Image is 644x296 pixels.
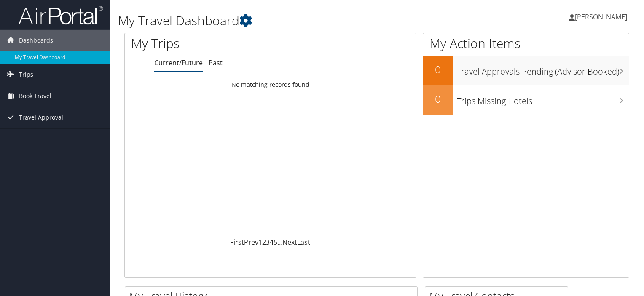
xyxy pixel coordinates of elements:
a: Prev [244,237,258,247]
span: [PERSON_NAME] [575,12,627,21]
a: Last [297,237,310,247]
a: Current/Future [154,58,203,67]
a: [PERSON_NAME] [569,4,636,29]
td: No matching records found [125,77,416,92]
h1: My Action Items [423,35,629,52]
a: 0Trips Missing Hotels [423,85,629,115]
a: Past [209,58,223,67]
h3: Trips Missing Hotels [457,91,629,107]
a: Next [282,237,297,247]
span: … [277,237,282,247]
a: 5 [274,237,277,247]
img: airportal-logo.png [19,5,103,25]
h2: 0 [423,62,453,77]
h1: My Travel Dashboard [118,12,463,29]
a: 1 [258,237,262,247]
span: Dashboards [19,30,53,51]
h2: 0 [423,92,453,106]
h1: My Trips [131,35,288,52]
a: 3 [266,237,270,247]
span: Trips [19,64,33,85]
a: 4 [270,237,274,247]
a: First [230,237,244,247]
a: 2 [262,237,266,247]
span: Travel Approval [19,107,63,128]
a: 0Travel Approvals Pending (Advisor Booked) [423,56,629,85]
span: Book Travel [19,85,51,107]
h3: Travel Approvals Pending (Advisor Booked) [457,61,629,77]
